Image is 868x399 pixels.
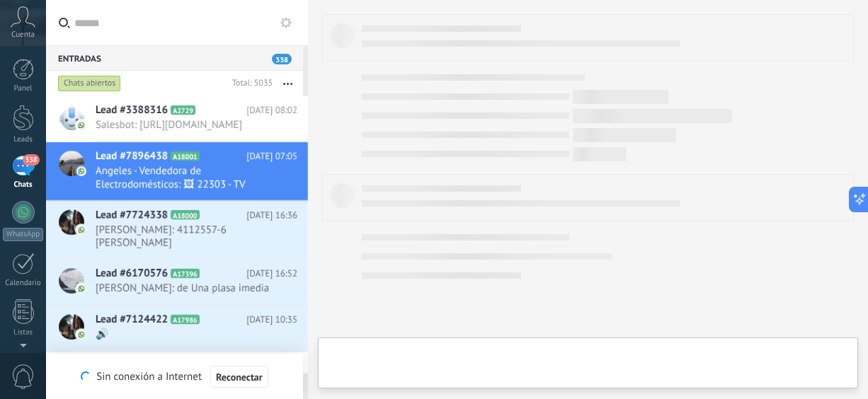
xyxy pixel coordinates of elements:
[96,118,270,132] span: Salesbot: [URL][DOMAIN_NAME]
[81,365,268,388] div: Sin conexión a Internet
[272,54,292,64] span: 338
[246,208,297,222] span: [DATE] 16:36
[46,352,308,397] a: Lead #4146524 A8406 [DATE] 08:46
[96,282,270,295] span: [PERSON_NAME]: de Una plasa imedia
[76,166,86,176] img: com.amocrm.amocrmwa.svg
[96,313,168,327] span: Lead #7124422
[246,103,297,117] span: [DATE] 08:02
[96,223,270,250] span: [PERSON_NAME]: 4112557-6 [PERSON_NAME]
[273,71,303,96] button: Más
[76,284,86,294] img: com.amocrm.amocrmwa.svg
[171,210,199,219] span: A18000
[11,30,35,40] span: Cuenta
[227,76,273,91] div: Total: 5035
[96,103,168,117] span: Lead #3388316
[171,269,199,278] span: A17396
[58,75,121,92] div: Chats abiertos
[246,267,297,281] span: [DATE] 16:52
[46,201,308,259] a: Lead #7724338 A18000 [DATE] 16:36 [PERSON_NAME]: 4112557-6 [PERSON_NAME]
[3,279,44,288] div: Calendario
[96,208,168,222] span: Lead #7724338
[3,135,44,144] div: Leads
[96,267,168,281] span: Lead #6170576
[171,315,199,324] span: A17986
[76,120,86,130] img: com.amocrm.amocrmwa.svg
[246,149,297,163] span: [DATE] 07:05
[3,328,44,337] div: Listas
[3,180,44,190] div: Chats
[76,330,86,340] img: com.amocrm.amocrmwa.svg
[23,154,39,166] span: 338
[3,228,43,241] div: WhatsApp
[96,328,270,341] span: 🔊
[216,372,263,382] span: Reconectar
[210,366,268,388] button: Reconectar
[46,260,308,305] a: Lead #6170576 A17396 [DATE] 16:52 [PERSON_NAME]: de Una plasa imedia
[46,142,308,200] a: Lead #7896438 A18001 [DATE] 07:05 Angeles - Vendedora de Electrodomésticos: 🖼 22303 - TV SMART 43...
[46,96,308,141] a: Lead #3388316 A2729 [DATE] 08:02 Salesbot: [URL][DOMAIN_NAME]
[246,313,297,327] span: [DATE] 10:35
[76,225,86,235] img: com.amocrm.amocrmwa.svg
[3,84,44,93] div: Panel
[46,306,308,351] a: Lead #7124422 A17986 [DATE] 10:35 🔊
[171,151,199,161] span: A18001
[171,105,195,115] span: A2729
[96,164,270,191] span: Angeles - Vendedora de Electrodomésticos: 🖼 22303 - TV SMART 43" JOOG A4300JTV FHD LED/SUPOR (EN ...
[96,149,168,163] span: Lead #7896438
[46,45,303,71] div: Entradas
